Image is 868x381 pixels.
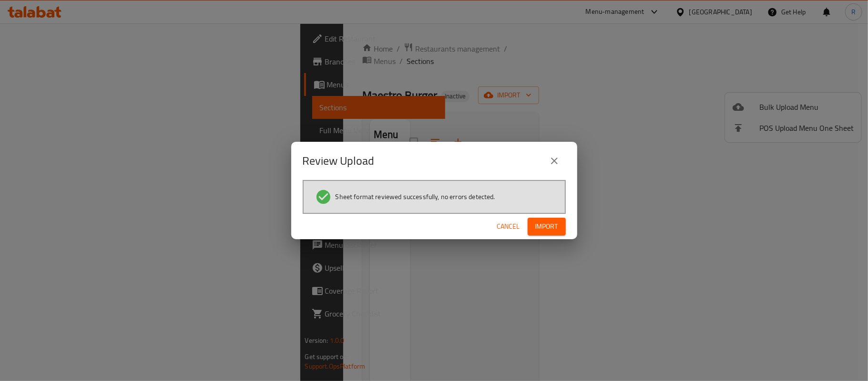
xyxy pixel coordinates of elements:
[497,221,520,233] span: Cancel
[528,218,566,235] button: Import
[543,149,566,172] button: close
[535,221,558,233] span: Import
[493,218,524,235] button: Cancel
[336,192,495,201] span: Sheet format reviewed successfully, no errors detected.
[303,153,375,169] h2: Review Upload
